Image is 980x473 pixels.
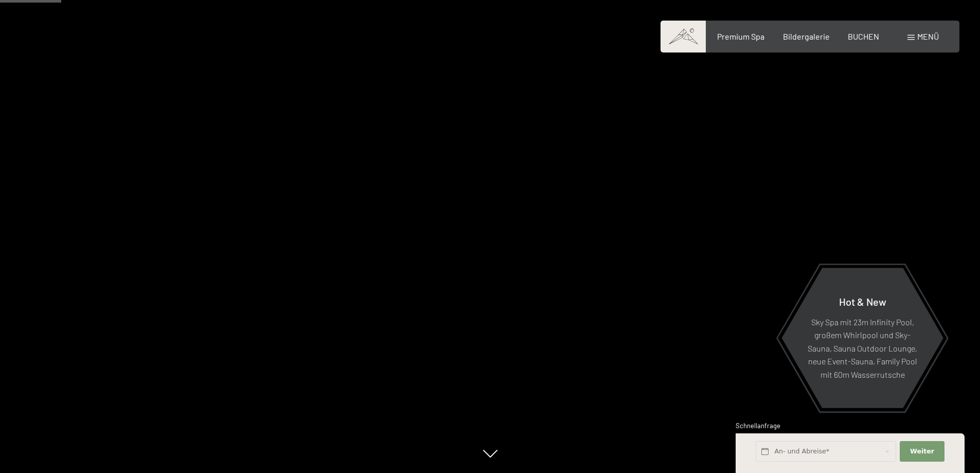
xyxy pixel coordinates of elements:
[781,267,944,409] a: Hot & New Sky Spa mit 23m Infinity Pool, großem Whirlpool und Sky-Sauna, Sauna Outdoor Lounge, ne...
[807,315,918,381] p: Sky Spa mit 23m Infinity Pool, großem Whirlpool und Sky-Sauna, Sauna Outdoor Lounge, neue Event-S...
[391,261,476,272] span: Einwilligung Marketing*
[917,31,939,41] span: Menü
[717,31,764,41] a: Premium Spa
[848,31,879,41] a: BUCHEN
[735,448,737,457] span: 1
[910,447,934,456] span: Weiter
[736,422,780,430] span: Schnellanfrage
[783,31,830,41] a: Bildergalerie
[839,295,886,307] span: Hot & New
[900,441,944,462] button: Weiter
